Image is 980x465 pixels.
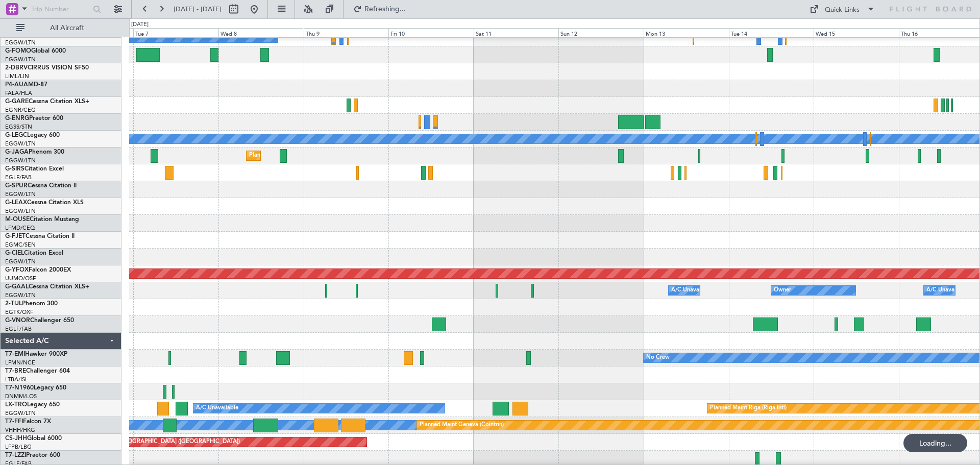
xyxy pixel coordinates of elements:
span: G-SPUR [5,183,28,189]
a: G-SIRSCitation Excel [5,166,64,172]
a: EGGW/LTN [5,190,36,198]
div: Fri 10 [388,28,474,37]
span: T7-N1960 [5,385,34,391]
span: P4-AUA [5,82,28,88]
a: LFMD/CEQ [5,224,35,232]
div: A/C Unavailable [671,283,714,298]
span: G-CIEL [5,250,24,256]
span: CS-JHH [5,435,27,442]
a: T7-FFIFalcon 7X [5,419,51,425]
div: Thu 9 [304,28,389,37]
a: G-SPURCessna Citation II [5,183,77,189]
span: LX-TRO [5,402,27,408]
div: Mon 13 [644,28,729,37]
span: T7-BRE [5,368,26,374]
a: VHHH/HKG [5,426,35,434]
a: LTBA/ISL [5,376,28,383]
a: EGGW/LTN [5,291,36,299]
a: G-GAALCessna Citation XLS+ [5,284,89,290]
a: LFMN/NCE [5,359,35,366]
div: Planned Maint [GEOGRAPHIC_DATA] ([GEOGRAPHIC_DATA]) [79,434,240,450]
a: T7-EMIHawker 900XP [5,351,67,357]
a: EGTK/OXF [5,308,33,316]
a: G-LEGCLegacy 600 [5,132,60,138]
a: M-OUSECitation Mustang [5,216,79,223]
span: G-GARE [5,99,29,105]
a: G-ENRGPraetor 600 [5,115,63,121]
span: T7-EMI [5,351,25,357]
div: [DATE] [131,20,149,29]
span: 2-DBRV [5,65,28,71]
a: G-GARECessna Citation XLS+ [5,99,89,105]
div: Owner [774,283,791,298]
div: Planned Maint Geneva (Cointrin) [420,418,504,433]
a: DNMM/LOS [5,393,37,400]
a: EGGW/LTN [5,39,36,46]
a: G-FOMOGlobal 6000 [5,48,66,54]
span: G-JAGA [5,149,29,155]
a: EGLF/FAB [5,174,32,181]
div: Loading... [903,434,967,452]
a: G-VNORChallenger 650 [5,317,74,324]
div: Sun 12 [558,28,644,37]
div: A/C Unavailable [926,283,969,298]
a: EGGW/LTN [5,157,36,164]
span: G-ENRG [5,115,29,121]
a: FALA/HLA [5,89,32,97]
a: LIML/LIN [5,72,29,80]
a: G-CIELCitation Excel [5,250,63,256]
button: All Aircraft [11,20,111,36]
div: Sat 11 [474,28,559,37]
a: T7-LZZIPraetor 600 [5,452,60,458]
a: EGGW/LTN [5,258,36,265]
span: 2-TIJL [5,301,22,307]
span: T7-LZZI [5,452,26,458]
div: No Crew [646,350,670,365]
a: G-JAGAPhenom 300 [5,149,64,155]
a: T7-N1960Legacy 650 [5,385,66,391]
a: EGMC/SEN [5,241,36,249]
span: G-LEAX [5,200,27,206]
span: T7-FFI [5,419,23,425]
div: Wed 8 [218,28,304,37]
div: Planned Maint [GEOGRAPHIC_DATA] ([GEOGRAPHIC_DATA]) [249,148,410,163]
a: G-FJETCessna Citation II [5,233,75,239]
div: Tue 14 [729,28,814,37]
span: G-YFOX [5,267,29,273]
span: [DATE] - [DATE] [174,5,222,14]
a: EGGW/LTN [5,207,36,215]
a: EGSS/STN [5,123,32,131]
span: M-OUSE [5,216,30,223]
a: CS-JHHGlobal 6000 [5,435,62,442]
a: EGNR/CEG [5,106,36,114]
span: G-FOMO [5,48,31,54]
div: Wed 15 [814,28,899,37]
a: 2-DBRVCIRRUS VISION SF50 [5,65,89,71]
span: G-FJET [5,233,26,239]
span: G-GAAL [5,284,29,290]
a: LX-TROLegacy 650 [5,402,60,408]
a: EGGW/LTN [5,140,36,148]
button: Refreshing... [349,1,410,17]
a: G-YFOXFalcon 2000EX [5,267,71,273]
span: G-VNOR [5,317,30,324]
span: All Aircraft [27,25,108,32]
a: 2-TIJLPhenom 300 [5,301,58,307]
span: G-SIRS [5,166,24,172]
a: LFPB/LBG [5,443,32,451]
div: Quick Links [825,5,860,15]
a: G-LEAXCessna Citation XLS [5,200,84,206]
a: T7-BREChallenger 604 [5,368,70,374]
div: A/C Unavailable [196,401,238,416]
a: P4-AUAMD-87 [5,82,47,88]
button: Quick Links [804,1,880,17]
input: Trip Number [31,2,90,17]
a: UUMO/OSF [5,275,36,282]
a: EGGW/LTN [5,56,36,63]
span: G-LEGC [5,132,27,138]
span: Refreshing... [364,6,407,13]
a: EGLF/FAB [5,325,32,333]
div: Planned Maint Riga (Riga Intl) [710,401,787,416]
div: Tue 7 [133,28,218,37]
a: EGGW/LTN [5,409,36,417]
